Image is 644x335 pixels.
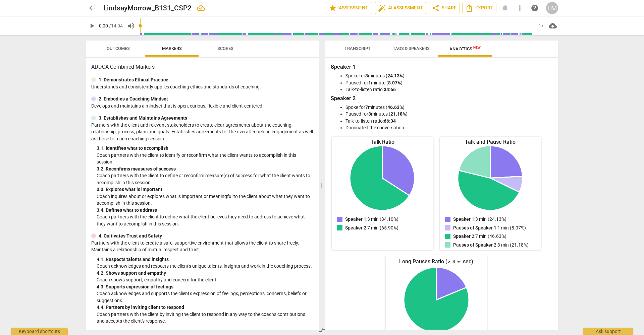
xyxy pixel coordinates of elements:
[432,4,440,12] span: share
[97,283,314,290] div: 4. 3. Supports expression of feelings
[453,242,496,248] span: Pauses of Speaker 2
[97,193,314,207] p: Coach inquires about or explores what is important or meaningful to the client about what they wa...
[432,4,457,12] span: Share
[344,46,371,51] span: Transcript
[332,138,433,146] div: Talk Ratio
[88,22,96,30] span: play_arrow
[97,304,314,311] div: 4. 4. Partners by inviting client to respond
[107,46,130,51] span: Outcomes
[388,80,401,85] b: 8.07%
[393,46,430,51] span: Tags & Speakers
[449,46,481,51] span: Analytics
[549,22,557,30] span: cloud_download
[345,224,398,231] p: : 7 min (65.90%)
[97,152,314,165] p: Coach partners with the client to identify or reconfirm what the client wants to accomplish in th...
[331,64,356,70] b: Speaker 1
[86,20,98,32] button: Play
[453,225,496,230] span: Pauses of Speaker 1
[453,216,474,222] span: Speaker 1
[91,240,314,253] p: Partners with the client to create a safe, supportive environment that allows the client to share...
[345,124,551,131] li: Dominated the conversation
[384,87,396,92] b: 34:66
[97,256,314,263] div: 4. 1. Respects talents and insights
[345,225,366,230] span: Speaker 2
[473,46,481,49] span: New
[217,46,233,51] span: Scores
[91,122,314,142] p: Partners with the client and relevant stakeholders to create clear agreements about the coaching ...
[99,232,162,240] p: 4. Cultivates Trust and Safety
[516,4,524,12] span: more_vert
[318,326,326,334] span: compare_arrows
[331,95,356,102] b: Speaker 2
[345,111,551,118] li: Paused for minutes ( )
[99,23,108,28] span: 0:00
[531,4,539,12] span: help
[97,270,314,277] div: 4. 2. Shows support and empathy
[465,4,493,12] span: Export
[97,172,314,186] p: Coach partners with the client to define or reconfirm measure(s) of success for what the client w...
[390,111,406,117] b: 21.18%
[125,20,137,32] button: Volume
[535,20,547,31] div: 1x
[91,103,314,110] p: Develops and maintains a mindset that is open, curious, flexible and client-centered.
[99,115,187,122] p: 3. Establishes and Maintains Agreements
[109,23,123,28] span: / 14:04
[365,73,368,78] b: 3
[384,118,396,124] b: 66:34
[97,213,314,227] p: Coach partners with the client to define what the client believes they need to address to achieve...
[99,95,168,103] p: 2. Embodies a Coaching Mindset
[345,86,551,93] li: Talk-to-listen ratio:
[453,216,506,223] p: : 3 min (24.13%)
[378,4,386,12] span: auto_fix_high
[162,46,182,51] span: Markers
[368,111,371,117] b: 3
[345,118,551,125] li: Talk-to-listen ratio:
[583,328,633,335] div: Ask support
[97,207,314,214] div: 3. 4. Defines what to address
[387,73,403,78] b: 24.13%
[387,105,403,110] b: 46.63%
[453,224,526,231] p: : 1 min (8.07%)
[345,104,551,111] li: Spoke for minutes ( )
[329,4,337,12] span: star
[345,72,551,79] li: Spoke for minutes ( )
[99,76,168,83] p: 1. Demonstrates Ethical Practice
[345,216,398,223] p: : 3 min (34.10%)
[91,83,314,90] p: Understands and consistently applies coaching ethics and standards of coaching.
[97,165,314,173] div: 3. 2. Reconfirms measures of success
[453,242,529,249] p: : 3 min (21.18%)
[197,4,205,12] div: All changes saved
[103,4,192,12] h2: LindsayMorrow_B131_CSP2
[453,233,506,240] p: : 7 min (46.63%)
[326,2,372,14] button: Assessment
[97,290,314,304] p: Coach acknowledges and supports the client's expression of feelings, perceptions, concerns, belie...
[88,4,96,12] span: arrow_back
[546,2,558,14] button: LM
[440,138,541,146] div: Talk and Pause Ratio
[453,233,474,239] span: Speaker 2
[97,186,314,193] div: 3. 3. Explores what is important
[345,216,366,222] span: Speaker 1
[462,2,496,14] button: Export
[97,263,314,270] p: Coach acknowledges and respects the client's unique talents, insights and work in the coaching pr...
[329,4,369,12] span: Assessment
[450,257,463,267] div: 3
[345,79,551,86] li: Paused for minute ( )
[97,276,314,283] p: Coach shows support, empathy and concern for the client
[91,63,314,71] h3: ADDCA Combined Markers
[529,2,541,14] a: Help
[97,145,314,152] div: 3. 1. Identifies what to accomplish
[386,257,487,267] div: Long Pauses Ratio (> sec)
[11,328,68,335] div: Keyboard shortcuts
[97,311,314,325] p: Coach partners with the client by inviting the client to respond in any way to the coach's contri...
[429,2,460,14] button: Share
[378,4,423,12] span: AI Assessment
[368,80,371,85] b: 1
[127,22,135,30] span: volume_up
[375,2,426,14] button: AI Assessment
[365,105,368,110] b: 7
